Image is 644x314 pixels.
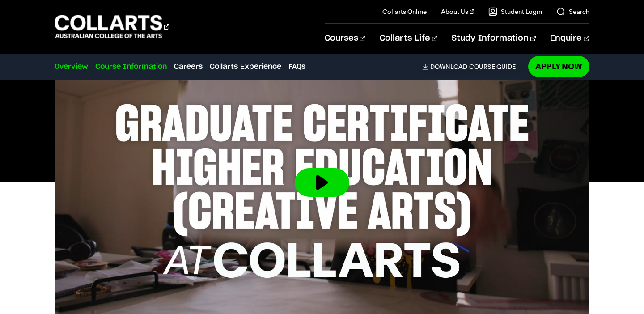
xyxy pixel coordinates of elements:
a: Collarts Online [382,7,427,16]
a: Courses [325,24,365,53]
a: Collarts Experience [210,61,281,72]
a: Collarts Life [380,24,437,53]
a: Search [556,7,589,16]
a: Course Information [95,61,167,72]
a: DownloadCourse Guide [422,63,523,71]
a: FAQs [288,61,305,72]
a: Apply Now [528,56,589,77]
a: Overview [55,61,88,72]
a: Student Login [488,7,542,16]
span: Download [430,63,467,71]
a: Enquire [550,24,589,53]
div: Go to homepage [55,14,169,39]
a: Careers [174,61,203,72]
a: About Us [441,7,474,16]
a: Study Information [452,24,536,53]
